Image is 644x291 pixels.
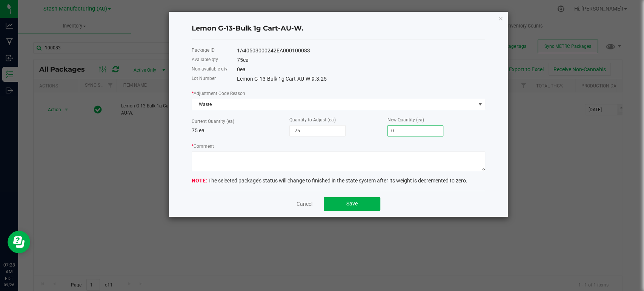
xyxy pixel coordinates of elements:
div: Lemon G-13-Bulk 1g Cart-AU-W-9.3.25 [237,75,485,83]
span: Save [346,201,358,207]
label: Adjustment Code Reason [192,90,245,97]
span: Waste [192,99,475,110]
a: Cancel [297,200,312,208]
div: The selected package's status will change to finished in the state system after its weight is dec... [192,177,485,185]
label: New Quantity (ea) [387,116,424,123]
label: Quantity to Adjust (ea) [289,116,335,123]
button: Save [324,197,380,211]
div: 1A40503000242EA000100083 [237,47,485,55]
div: 75 [237,56,485,64]
span: ea [243,57,249,63]
input: 0 [290,126,345,136]
label: Available qty [192,56,218,63]
input: 0 [388,126,443,136]
iframe: Resource center [8,231,30,253]
label: Lot Number [192,75,216,82]
label: Non-available qty [192,66,227,72]
label: Comment [192,143,214,150]
div: 0 [237,66,485,74]
h4: Lemon G-13-Bulk 1g Cart-AU-W. [192,24,485,34]
p: 75 ea [192,127,289,135]
label: Current Quantity (ea) [192,118,234,125]
label: Package ID [192,47,215,54]
span: ea [240,66,246,72]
